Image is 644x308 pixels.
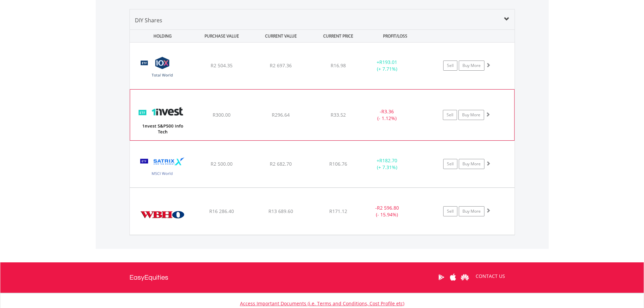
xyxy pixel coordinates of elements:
a: Huawei [459,267,471,288]
span: R106.76 [329,161,347,167]
a: Sell [443,110,457,120]
div: PURCHASE VALUE [193,30,251,42]
span: R16 286.40 [209,208,234,214]
span: R33.52 [331,112,346,118]
span: R296.64 [272,112,290,118]
a: CONTACT US [471,267,510,286]
img: EQU.ZA.STXWDM.png [133,149,191,186]
div: CURRENT VALUE [252,30,310,42]
a: Buy More [459,159,484,169]
span: R3.36 [381,108,394,115]
div: - (- 15.94%) [362,205,413,218]
a: Sell [443,159,457,169]
div: + (+ 7.71%) [362,59,413,72]
span: R2 500.00 [211,161,233,167]
a: Sell [443,206,457,216]
span: R182.70 [379,157,397,164]
a: Buy More [459,206,484,216]
a: Access Important Documents (i.e. Terms and Conditions, Cost Profile etc) [240,300,404,307]
div: CURRENT PRICE [311,30,365,42]
span: R2 504.35 [211,62,233,69]
span: R2 697.36 [270,62,292,69]
a: Buy More [459,61,484,71]
span: DIY Shares [135,17,162,24]
a: EasyEquities [129,262,168,293]
a: Buy More [458,110,484,120]
span: R13 689.60 [268,208,293,214]
img: EQU.ZA.GLOBAL.png [133,51,191,87]
img: EQU.ZA.WBO.png [133,196,191,233]
a: Sell [443,61,457,71]
div: - (- 1.12%) [361,108,412,122]
img: EQU.ZA.ETF5IT.png [134,98,192,139]
a: Apple [447,267,459,288]
span: R300.00 [213,112,231,118]
span: R193.01 [379,59,397,65]
div: HOLDING [130,30,192,42]
span: R2 682.70 [270,161,292,167]
span: R171.12 [329,208,347,214]
div: + (+ 7.31%) [362,157,413,171]
span: R2 596.80 [377,205,399,211]
a: Google Play [435,267,447,288]
div: PROFIT/LOSS [366,30,424,42]
span: R16.98 [331,62,346,69]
